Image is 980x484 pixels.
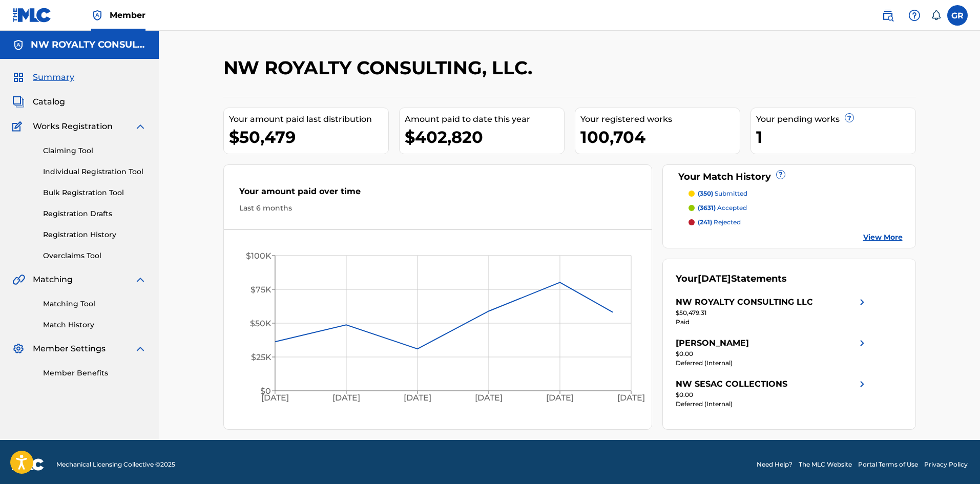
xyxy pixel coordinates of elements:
[845,114,853,122] span: ?
[676,318,868,327] div: Paid
[56,460,175,469] span: Mechanical Licensing Collective © 2025
[250,285,271,294] tspan: $75K
[43,229,147,240] a: Registration History
[229,125,388,149] div: $50,479
[239,203,637,214] div: Last 6 months
[43,250,147,261] a: Overclaims Tool
[12,96,65,108] a: CatalogCatalog
[676,337,749,349] div: [PERSON_NAME]
[676,349,868,359] div: $0.00
[12,120,26,133] img: Works Registration
[223,56,537,79] h2: NW ROYALTY CONSULTING, LLC.
[947,5,968,26] div: User Menu
[856,337,868,349] img: right chevron icon
[580,125,740,149] div: 100,704
[756,113,915,125] div: Your pending works
[134,120,147,133] img: expand
[756,125,915,149] div: 1
[91,9,103,22] img: Top Rightsholder
[229,113,388,125] div: Your amount paid last distribution
[698,273,731,284] span: [DATE]
[12,273,25,286] img: Matching
[676,272,787,286] div: Your Statements
[698,218,712,226] span: (241)
[676,378,868,409] a: NW SESAC COLLECTIONSright chevron icon$0.00Deferred (Internal)
[878,5,898,26] a: Public Search
[33,273,73,286] span: Matching
[689,203,903,213] a: (3631) accepted
[239,185,637,203] div: Your amount paid over time
[12,8,52,23] img: MLC Logo
[676,337,868,368] a: [PERSON_NAME]right chevron icon$0.00Deferred (Internal)
[908,9,921,22] img: help
[698,218,741,227] p: rejected
[931,10,941,20] div: Notifications
[676,308,868,318] div: $50,479.31
[698,189,747,198] p: submitted
[856,296,868,308] img: right chevron icon
[924,460,968,469] a: Privacy Policy
[12,71,74,83] a: SummarySummary
[676,378,787,390] div: NW SESAC COLLECTIONS
[33,96,65,108] span: Catalog
[33,343,106,355] span: Member Settings
[12,96,25,108] img: Catalog
[676,296,813,308] div: NW ROYALTY CONSULTING LLC
[251,352,271,362] tspan: $25K
[546,393,574,403] tspan: [DATE]
[245,251,271,261] tspan: $100K
[858,460,918,469] a: Portal Terms of Use
[31,39,147,51] h5: NW ROYALTY CONSULTING, LLC.
[676,170,903,184] div: Your Match History
[580,113,740,125] div: Your registered works
[404,393,431,403] tspan: [DATE]
[12,343,25,355] img: Member Settings
[43,208,147,219] a: Registration Drafts
[43,187,147,198] a: Bulk Registration Tool
[43,320,147,330] a: Match History
[863,232,903,243] a: View More
[689,189,903,198] a: (350) submitted
[33,120,113,133] span: Works Registration
[617,393,645,403] tspan: [DATE]
[43,368,147,378] a: Member Benefits
[475,393,503,403] tspan: [DATE]
[110,9,145,21] span: Member
[689,218,903,227] a: (241) rejected
[43,145,147,156] a: Claiming Tool
[676,390,868,399] div: $0.00
[676,359,868,368] div: Deferred (Internal)
[405,113,564,125] div: Amount paid to date this year
[904,5,925,26] div: Help
[757,460,793,469] a: Need Help?
[249,319,271,328] tspan: $50K
[698,190,713,197] span: (350)
[33,71,74,83] span: Summary
[405,125,564,149] div: $402,820
[698,204,716,212] span: (3631)
[676,296,868,327] a: NW ROYALTY CONSULTING LLCright chevron icon$50,479.31Paid
[43,166,147,177] a: Individual Registration Tool
[777,171,785,179] span: ?
[134,273,147,286] img: expand
[260,386,270,396] tspan: $0
[882,9,894,22] img: search
[332,393,360,403] tspan: [DATE]
[799,460,852,469] a: The MLC Website
[12,39,25,51] img: Accounts
[12,71,25,83] img: Summary
[698,203,747,213] p: accepted
[856,378,868,390] img: right chevron icon
[134,343,147,355] img: expand
[261,393,288,403] tspan: [DATE]
[676,399,868,409] div: Deferred (Internal)
[43,299,147,309] a: Matching Tool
